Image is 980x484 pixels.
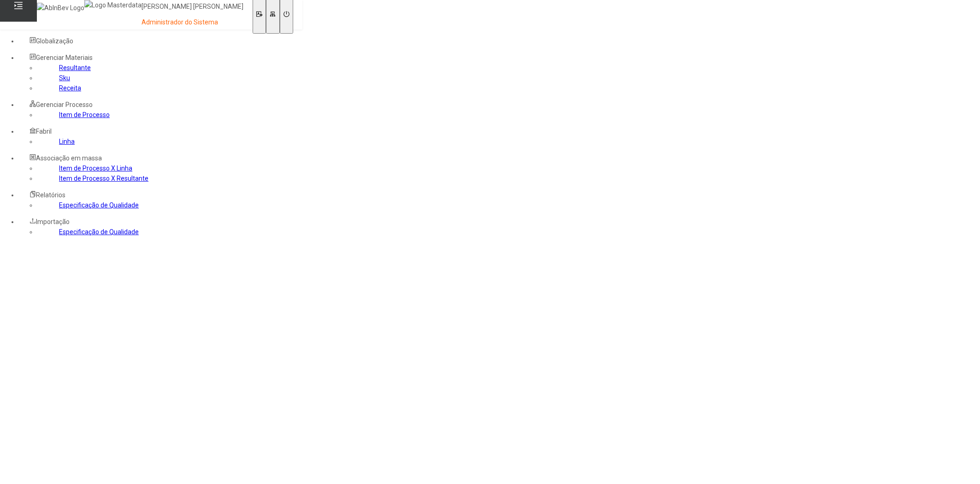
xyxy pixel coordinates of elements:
[36,154,102,162] span: Associação em massa
[59,201,139,209] a: Especificação de Qualidade
[59,228,139,236] a: Especificação de Qualidade
[59,165,132,172] a: Item de Processo X Linha
[59,64,91,71] a: Resultante
[59,74,70,82] a: Sku
[142,18,243,27] p: Administrador do Sistema
[59,84,81,92] a: Receita
[59,175,148,182] a: Item de Processo X Resultante
[36,54,93,61] span: Gerenciar Materiais
[36,191,65,199] span: Relatórios
[36,37,73,45] span: Globalização
[37,3,84,13] img: AbInBev Logo
[59,111,110,118] a: Item de Processo
[36,128,52,135] span: Fabril
[142,2,243,12] p: [PERSON_NAME] [PERSON_NAME]
[59,138,75,145] a: Linha
[36,101,93,108] span: Gerenciar Processo
[36,218,70,225] span: Importação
